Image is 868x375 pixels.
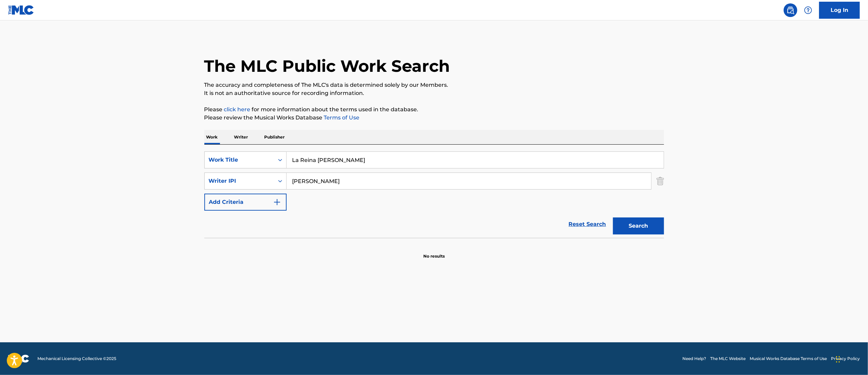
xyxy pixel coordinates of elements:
div: Arrastrar [836,349,840,370]
form: Search Form [204,151,664,238]
p: The accuracy and completeness of The MLC's data is determined solely by our Members. [204,81,664,89]
img: logo [8,355,29,363]
a: click here [224,106,251,113]
p: No results [423,245,445,259]
a: Need Help? [682,356,706,362]
button: Search [613,217,664,234]
p: Please review the Musical Works Database [204,114,664,122]
p: Writer [232,130,250,144]
a: Public Search [784,3,797,17]
img: MLC Logo [8,5,34,15]
div: Work Title [209,156,270,164]
a: The MLC Website [710,356,746,362]
a: Privacy Policy [831,356,860,362]
iframe: Chat Widget [834,342,868,375]
p: Work [204,130,220,144]
p: Publisher [262,130,287,144]
a: Terms of Use [323,114,360,121]
img: 9d2ae6d4665cec9f34b9.svg [273,198,281,206]
a: Log In [819,2,860,19]
div: Widget de chat [834,342,868,375]
a: Musical Works Database Terms of Use [750,356,827,362]
img: Delete Criterion [657,173,664,190]
h1: The MLC Public Work Search [204,56,450,76]
p: It is not an authoritative source for recording information. [204,89,664,97]
img: search [786,6,795,14]
a: Reset Search [565,217,610,232]
div: Help [801,3,815,17]
p: Please for more information about the terms used in the database. [204,105,664,114]
span: Mechanical Licensing Collective © 2025 [37,356,116,362]
button: Add Criteria [204,194,287,211]
img: help [804,6,812,14]
div: Writer IPI [209,177,270,185]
